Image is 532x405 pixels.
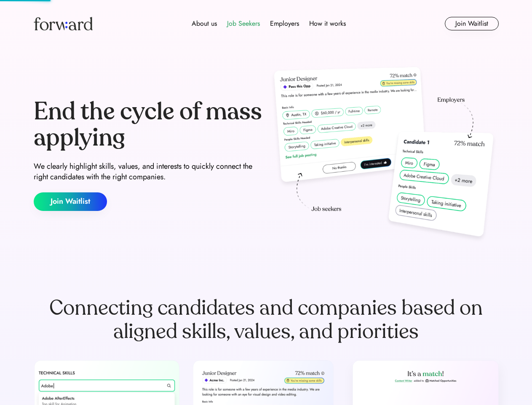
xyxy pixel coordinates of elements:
[34,161,263,182] div: We clearly highlight skills, values, and interests to quickly connect the right candidates with t...
[445,17,499,30] button: Join Waitlist
[227,19,260,29] div: Job Seekers
[270,19,299,29] div: Employers
[270,64,499,246] img: hero-image.png
[34,192,107,211] button: Join Waitlist
[192,19,217,29] div: About us
[34,17,93,30] img: Forward logo
[309,19,346,29] div: How it works
[34,296,499,343] div: Connecting candidates and companies based on aligned skills, values, and priorities
[34,99,263,151] div: End the cycle of mass applying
